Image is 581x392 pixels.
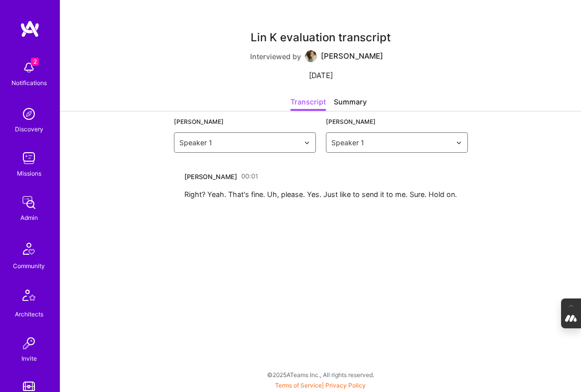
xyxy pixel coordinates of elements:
div: Architects [15,309,43,319]
div: Missions [17,168,41,179]
a: Privacy Policy [325,382,366,389]
div: Notifications [11,78,47,88]
div: Community [13,261,45,271]
div: Lin K evaluation transcript [251,32,391,42]
div: Discovery [15,124,43,134]
img: drop icon [456,140,462,146]
img: tokens [23,382,35,391]
div: Right? Yeah. That's fine. Uh, please. Yes. Just like to send it to me. Sure. Hold on. [184,189,457,200]
div: [DATE] [309,70,333,81]
div: Admin [20,212,38,223]
img: User Avatar [305,50,317,62]
label: [PERSON_NAME] [326,118,376,125]
div: Invite [21,353,37,364]
div: [PERSON_NAME] [321,50,383,62]
a: 00:01 [241,169,258,185]
img: admin teamwork [19,193,39,212]
a: Terms of Service [275,382,322,389]
img: discovery [19,104,39,124]
div: Transcript [290,97,326,111]
span: 2 [31,58,39,66]
div: Interviewed by [250,50,391,62]
label: [PERSON_NAME] [174,118,224,125]
span: | [275,382,366,389]
div: © 2025 ATeams Inc., All rights reserved. [60,362,581,387]
img: Invite [19,333,39,353]
img: Architects [17,285,41,309]
img: Community [17,237,41,261]
img: logo [20,20,40,38]
div: [PERSON_NAME] [184,172,237,182]
img: teamwork [19,148,39,168]
img: drop icon [304,140,310,146]
div: Summary [334,97,367,111]
img: bell [19,58,39,78]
